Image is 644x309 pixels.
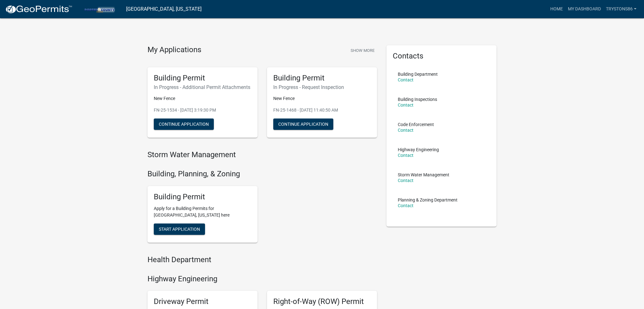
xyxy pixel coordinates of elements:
a: Contact [398,153,414,158]
a: Home [548,3,565,15]
p: FN-25-1468 - [DATE] 11:40:50 AM [273,107,371,113]
p: Apply for a Building Permits for [GEOGRAPHIC_DATA], [US_STATE] here [154,205,251,218]
a: Contact [398,102,414,108]
h5: Right-of-Way (ROW) Permit [273,297,371,306]
p: New Fence [273,95,371,102]
p: Planning & Zoning Department [398,198,458,202]
h5: Building Permit [273,74,371,83]
h4: Highway Engineering [147,274,377,284]
h6: In Progress - Request Inspection [273,84,371,90]
p: Code Enforcement [398,122,434,127]
p: Building Inspections [398,97,437,102]
h5: Building Permit [154,74,251,83]
span: Start Application [159,226,200,231]
h4: Health Department [147,255,377,264]
button: Continue Application [154,119,214,130]
a: [GEOGRAPHIC_DATA], [US_STATE] [126,4,202,14]
a: Contact [398,77,414,82]
a: trystons86 [603,3,639,15]
h4: Building, Planning, & Zoning [147,169,377,179]
p: New Fence [154,95,251,102]
p: Building Department [398,72,438,76]
h5: Building Permit [154,192,251,201]
button: Show More [348,45,377,56]
img: Porter County, Indiana [77,5,121,13]
h5: Driveway Permit [154,297,251,306]
h6: In Progress - Additional Permit Attachments [154,84,251,90]
a: Contact [398,178,414,183]
h5: Contacts [393,52,490,61]
a: Contact [398,128,414,133]
h4: My Applications [147,45,201,55]
p: Highway Engineering [398,147,439,152]
a: Contact [398,203,414,208]
h4: Storm Water Management [147,150,377,159]
p: Storm Water Management [398,173,449,177]
button: Continue Application [273,119,333,130]
p: FN-25-1534 - [DATE] 3:19:30 PM [154,107,251,113]
a: My Dashboard [565,3,603,15]
button: Start Application [154,223,205,235]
